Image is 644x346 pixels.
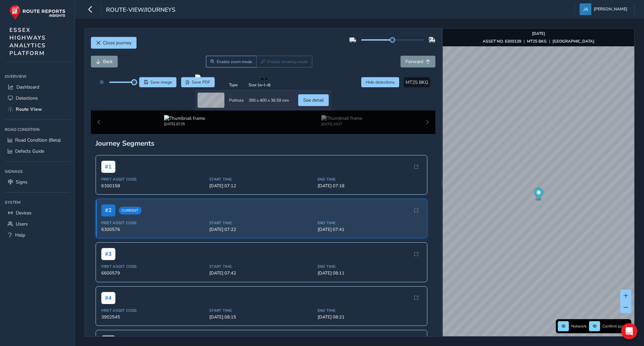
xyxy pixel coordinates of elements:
[5,207,70,218] a: Devices
[209,227,314,233] span: [DATE] 07:22
[580,3,591,15] img: diamond-layout
[5,218,70,230] a: Users
[150,80,172,85] span: Save image
[594,3,627,15] span: [PERSON_NAME]
[181,77,215,87] button: PDF
[209,314,314,320] span: [DATE] 08:15
[16,221,28,227] span: Users
[15,137,61,143] span: Road Condition (Beta)
[139,77,176,87] button: Save
[96,139,431,148] div: Journey Segments
[101,177,206,182] span: First Asset Code:
[552,39,594,44] strong: [GEOGRAPHIC_DATA]
[406,79,428,86] span: MT25 BKG
[16,179,28,185] span: Signs
[5,71,70,82] div: Overview
[164,121,205,127] div: [DATE] 07:25
[106,6,175,15] span: route-view/journeys
[209,220,314,226] span: Start Time:
[209,264,314,269] span: Start Time:
[209,308,314,313] span: Start Time:
[5,197,70,207] div: System
[206,56,257,67] button: Zoom
[9,5,65,20] img: rr logo
[5,104,70,115] a: Route View
[192,80,210,85] span: Save PDF
[101,308,206,313] span: First Asset Code:
[16,84,39,90] span: Dashboard
[318,270,422,276] span: [DATE] 08:11
[16,95,38,101] span: Detections
[483,39,594,44] div: | |
[101,270,206,276] span: 6600579
[5,166,70,177] div: Signage
[15,232,25,238] span: Help
[119,207,142,214] span: Current
[366,80,395,85] span: Hide detections
[101,161,115,173] span: # 1
[5,93,70,104] a: Detections
[483,39,521,44] strong: ASSET NO. 6300139
[209,183,314,189] span: [DATE] 07:12
[91,37,137,49] button: Close journey
[5,230,70,241] a: Help
[5,177,70,188] a: Signs
[532,31,545,36] strong: [DATE]
[164,115,205,121] img: Thumbnail frame
[101,204,115,216] span: # 2
[602,324,629,329] span: Confirm assets
[406,58,423,65] span: Forward
[101,264,206,269] span: First Asset Code:
[5,82,70,93] a: Dashboard
[303,97,324,103] span: See detail
[318,183,422,189] span: [DATE] 07:18
[580,3,630,15] button: [PERSON_NAME]
[246,90,291,110] td: 350 x 400 x 36.59 mm
[361,77,399,87] button: Hide detections
[101,292,115,304] span: # 4
[318,227,422,233] span: [DATE] 07:41
[103,40,131,46] span: Close journey
[318,220,422,226] span: End Time:
[5,125,70,135] div: Road Condition
[217,59,252,64] span: Enable zoom mode
[318,264,422,269] span: End Time:
[9,26,46,57] span: ESSEX HIGHWAYS ANALYTICS PLATFORM
[400,56,435,67] button: Forward
[91,56,118,67] button: Back
[534,188,543,202] div: Map marker
[527,39,547,44] strong: MT25 BKG
[318,314,422,320] span: [DATE] 08:21
[16,106,42,112] span: Route View
[16,210,32,216] span: Devices
[321,121,362,127] div: [DATE] 10:27
[103,58,113,65] span: Back
[571,324,587,329] span: Network
[101,183,206,189] span: 6300158
[101,220,206,226] span: First Asset Code:
[321,115,362,121] img: Thumbnail frame
[5,146,70,157] a: Defects Guide
[227,90,246,110] td: Pothole
[298,94,329,106] button: See detail
[5,135,70,146] a: Road Condition (Beta)
[318,308,422,313] span: End Time:
[621,323,637,339] div: Open Intercom Messenger
[101,227,206,233] span: 6300576
[209,270,314,276] span: [DATE] 07:42
[101,248,115,260] span: # 3
[318,177,422,182] span: End Time:
[209,177,314,182] span: Start Time:
[101,314,206,320] span: 3902545
[15,148,44,154] span: Defects Guide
